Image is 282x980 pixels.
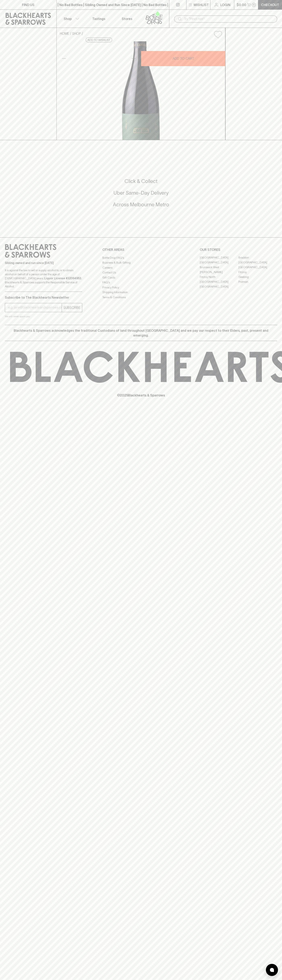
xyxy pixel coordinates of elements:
a: Tastings [85,10,113,28]
a: [GEOGRAPHIC_DATA] [200,279,238,284]
a: [GEOGRAPHIC_DATA] [200,284,238,289]
a: Contact Us [102,270,180,275]
img: 41201.png [57,41,225,140]
button: Add to wishlist [86,38,112,42]
a: Gift Cards [102,275,180,280]
a: Stores [113,10,141,28]
p: OTHER AREAS [102,247,180,252]
p: OUR STORES [200,247,277,252]
a: Brunswick West [200,265,238,270]
p: Tastings [92,16,105,21]
p: Wishlist [194,2,209,7]
p: Login [220,2,230,7]
a: FAQ's [102,280,180,285]
a: Bottle Drop FAQ's [102,255,180,260]
p: Blackhearts & Sparrows acknowledges the traditional Custodians of land throughout [GEOGRAPHIC_DAT... [8,328,274,338]
p: Subscribe to The Blackhearts Newsletter [5,295,82,300]
a: [PERSON_NAME] [200,270,238,275]
button: Add to wishlist [212,29,224,40]
button: SUBSCRIBE [62,303,82,312]
a: [GEOGRAPHIC_DATA] [200,255,238,260]
p: Stores [122,16,132,21]
a: Privacy Policy [102,285,180,290]
a: Careers [102,265,180,270]
p: 0 [253,4,255,6]
a: [GEOGRAPHIC_DATA] [238,265,277,270]
input: Try "Pinot noir" [184,16,274,22]
h5: Uber Same-Day Delivery [5,190,277,196]
p: FIND US [22,2,34,7]
a: SHOP [72,32,81,35]
a: [GEOGRAPHIC_DATA] [238,260,277,265]
a: Fitzroy [238,270,277,275]
p: SUBSCRIBE [63,305,80,310]
a: Prahran [238,279,277,284]
h5: Click & Collect [5,178,277,185]
p: Shop [64,16,72,21]
p: Checkout [261,2,279,7]
p: It is against the law to sell or supply alcohol to, or to obtain alcohol on behalf of a person un... [5,268,82,288]
img: bubble-icon [270,968,274,972]
p: We will never spam you [5,314,82,318]
button: Shop [57,10,85,28]
a: HOME [60,32,69,35]
a: Geelong [238,275,277,279]
input: e.g. jane@blackheartsandsparrows.com.au [8,304,62,311]
button: ADD TO CART [141,51,225,66]
a: Terms & Conditions [102,295,180,300]
a: Braddon [238,255,277,260]
a: Business & Bulk Gifting [102,260,180,265]
p: ADD TO CART [173,56,194,61]
div: Call to action block [5,162,277,229]
a: Shipping Information [102,290,180,295]
p: $0.00 [237,2,246,7]
a: [GEOGRAPHIC_DATA] [200,260,238,265]
a: Fitzroy North [200,275,238,279]
h5: Across Melbourne Metro [5,201,277,208]
strong: Liquor License #32064953 [44,277,81,280]
p: Sibling owned and run since [DATE] [5,261,82,265]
